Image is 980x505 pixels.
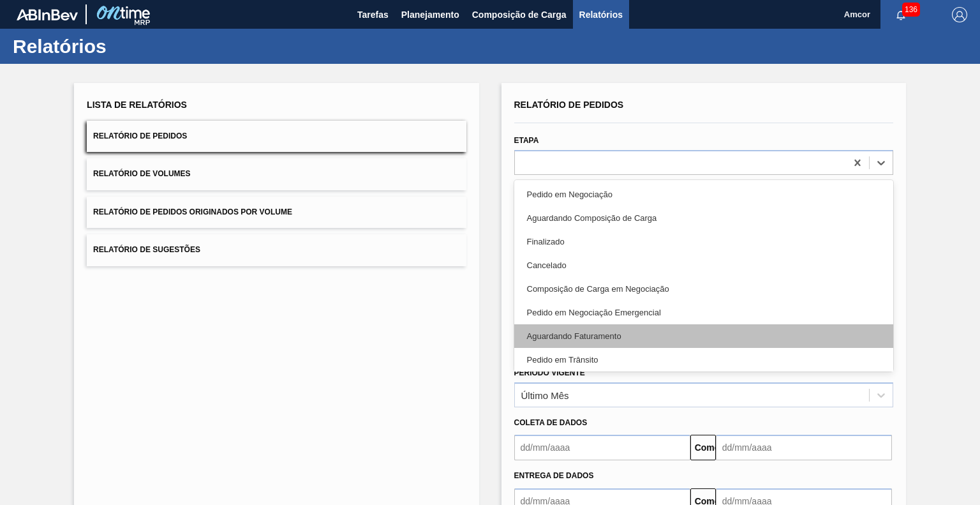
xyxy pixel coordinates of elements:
[579,10,623,20] font: Relatórios
[527,331,621,341] font: Aguardando Faturamento
[93,246,200,255] font: Relatório de Sugestões
[87,100,187,110] font: Lista de Relatórios
[527,190,612,199] font: Pedido em Negociação
[514,368,585,377] font: Período Vigente
[527,284,669,294] font: Composição de Carga em Negociação
[357,10,389,20] font: Tarefas
[880,6,921,24] button: Notificações
[514,435,690,460] input: dd/mm/aaaa
[521,389,569,400] font: Último Mês
[527,355,598,365] font: Pedido em Trânsito
[527,308,661,317] font: Pedido em Negociação Emergencial
[87,158,466,190] button: Relatório de Volumes
[905,5,917,14] font: 136
[514,100,624,110] font: Relatório de Pedidos
[87,234,466,266] button: Relatório de Sugestões
[527,237,565,246] font: Finalizado
[472,10,567,20] font: Composição de Carga
[17,9,78,20] img: TNhmsLtSVTkK8tSr43FrP2fwEKptu5GPRR3wAAAABJRU5ErkJggg==
[844,10,870,19] font: Amcor
[87,197,466,228] button: Relatório de Pedidos Originados por Volume
[401,10,459,20] font: Planejamento
[93,132,187,140] font: Relatório de Pedidos
[514,418,588,427] font: Coleta de dados
[690,435,716,460] button: Comeu
[527,260,567,270] font: Cancelado
[514,471,594,480] font: Entrega de dados
[716,435,892,460] input: dd/mm/aaaa
[93,170,190,179] font: Relatório de Volumes
[952,7,967,22] img: Sair
[695,442,725,453] font: Comeu
[514,136,539,145] font: Etapa
[527,213,657,223] font: Aguardando Composição de Carga
[87,121,466,152] button: Relatório de Pedidos
[93,207,292,216] font: Relatório de Pedidos Originados por Volume
[13,36,107,57] font: Relatórios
